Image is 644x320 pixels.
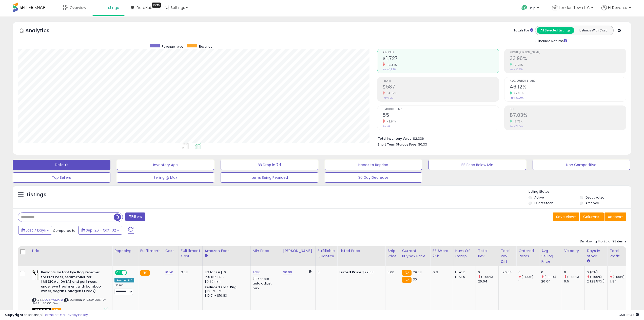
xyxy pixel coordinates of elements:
[510,68,523,71] small: Prev: 30.85%
[86,228,116,233] span: Sep-26 - Oct-02
[318,248,335,259] div: Fulfillable Quantity
[117,172,214,183] button: Selling @ Max
[537,27,574,34] button: All Selected Listings
[26,228,46,233] span: Last 7 Days
[253,276,277,291] div: Disable auto adjust min
[418,142,427,147] span: $0.33
[402,248,428,259] div: Current Buybox Price
[580,239,626,244] div: Displaying 1 to 25 of 98 items
[583,214,599,219] span: Columns
[152,3,161,8] div: Tooltip anchor
[18,226,52,235] button: Last 7 Days
[481,275,493,279] small: (-100%)
[512,120,522,123] small: 16.76%
[541,248,560,264] div: Avg Selling Price
[339,270,381,275] div: $29.08
[378,136,412,141] b: Total Inventory Value:
[428,160,526,170] button: BB Price Below Min
[564,248,582,254] div: Velocity
[510,112,626,119] h2: 87.03%
[221,160,318,170] button: BB Drop in 7d
[478,270,498,275] div: 0
[501,248,514,264] div: Total Rev. Diff.
[205,248,248,254] div: Amazon Fees
[510,96,523,99] small: Prev: 36.29%
[567,275,579,279] small: (-100%)
[339,270,362,275] b: Listed Price:
[66,312,88,317] a: Privacy Policy
[383,68,396,71] small: Prev: $1,998
[559,5,590,10] span: London Town LLC
[455,270,472,275] div: FBA: 2
[41,270,103,295] b: Bewants Instant Eye Bag Remover for Puffiness, serum roller for [MEDICAL_DATA] and puffiness, und...
[541,270,562,275] div: 0
[413,277,417,282] span: 30
[383,51,499,54] span: Revenue
[25,27,59,35] h5: Analytics
[117,160,214,170] button: Inventory Age
[383,108,499,111] span: Ordered Items
[383,80,499,82] span: Profit
[544,275,556,279] small: (-100%)
[510,51,626,54] span: Profit [PERSON_NAME]
[378,135,622,141] li: $2,336
[534,201,553,205] label: Out of Stock
[5,313,88,317] div: seller snap | |
[587,279,607,284] div: 2 (28.57%)
[385,63,397,67] small: -13.54%
[510,108,626,111] span: ROI
[115,271,122,275] span: ON
[531,38,573,44] div: Include Returns
[529,189,631,194] p: Listing States:
[432,248,451,259] div: BB Share 24h.
[478,279,498,284] div: 26.04
[13,160,110,170] button: Default
[165,248,177,254] div: Cost
[587,248,605,259] div: Days In Stock
[518,279,539,284] div: 1
[205,270,247,275] div: 8% for <= $10
[114,278,134,282] div: Amazon AI *
[385,91,396,95] small: -4.82%
[478,248,496,259] div: Total Rev.
[27,191,46,198] h5: Listings
[402,270,411,276] small: FBA
[283,248,313,254] div: [PERSON_NAME]
[529,6,536,10] span: Help
[514,28,533,33] div: Totals For
[136,5,152,10] span: DataHub
[205,289,247,294] div: $10 - $11.72
[43,298,63,302] a: B0C6M9MX72
[518,248,537,259] div: Ordered Items
[78,226,122,235] button: Sep-26 - Oct-02
[283,270,292,275] a: 30.00
[318,270,333,275] div: 0
[512,63,523,67] small: 10.08%
[106,5,119,10] span: Listings
[32,270,40,280] img: 31z4YnMFgzL._SL40_.jpg
[510,56,626,62] h2: 33.96%
[325,172,422,183] button: 30 Day Decrease
[140,270,150,276] small: FBA
[165,270,173,275] a: 10.50
[205,285,238,289] b: Reduced Prof. Rng.
[221,172,318,183] button: Items Being Repriced
[610,270,630,275] div: 0
[510,125,523,128] small: Prev: 74.54%
[512,91,523,95] small: 27.09%
[53,228,76,233] span: Compared to:
[587,259,590,263] small: Days In Stock.
[126,271,134,275] span: OFF
[518,270,539,275] div: 0
[205,279,247,284] div: $0.30 min
[510,80,626,82] span: Avg. Buybox Share
[564,270,584,275] div: 0
[510,84,626,91] h2: 46.12%
[610,279,630,284] div: 7.84
[32,308,51,312] span: All listings that are currently out of stock and unavailable for purchase on Amazon
[522,275,533,279] small: (-100%)
[383,56,499,62] h2: $1,727
[586,201,599,205] label: Archived
[70,5,86,10] span: Overview
[32,298,106,305] span: | SKU: amazo-10.50-250712-PA2A--30.00-Dev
